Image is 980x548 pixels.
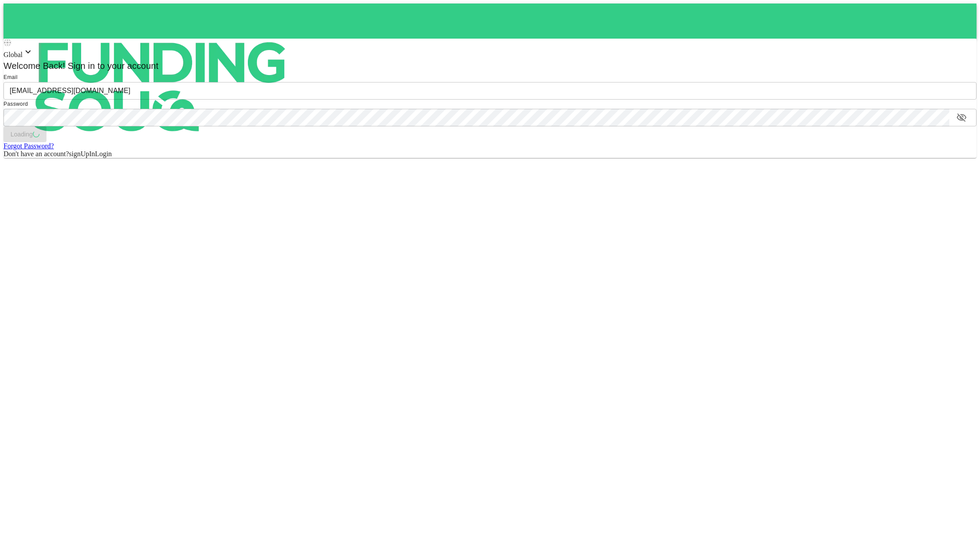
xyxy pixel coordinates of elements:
[4,4,319,170] img: logo
[4,47,976,59] div: Global
[69,150,112,158] span: signUpInLogin
[4,142,54,150] a: Forgot Password?
[4,4,976,39] a: logo
[4,82,976,100] input: email
[4,74,18,80] span: Email
[65,61,159,71] span: Sign in to your account
[4,61,65,71] span: Welcome Back!
[4,150,69,158] span: Don't have an account?
[4,101,28,107] span: Password
[4,109,949,126] input: password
